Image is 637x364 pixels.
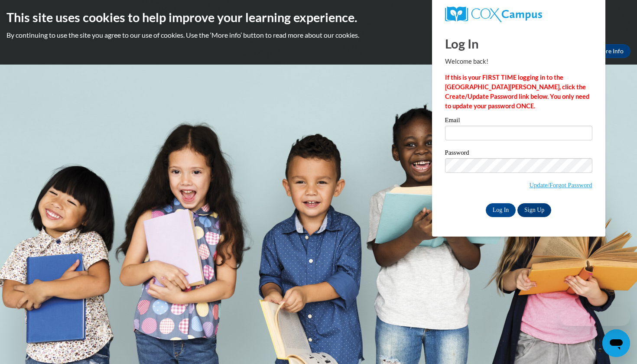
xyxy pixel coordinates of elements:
[529,182,592,188] a: Update/Forgot Password
[517,203,551,217] a: Sign Up
[6,9,630,26] h2: This site uses cookies to help improve your learning experience.
[6,30,630,40] p: By continuing to use the site you agree to our use of cookies. Use the ‘More info’ button to read...
[445,6,542,22] img: COX Campus
[590,44,630,58] a: More Info
[560,307,630,326] iframe: Message from company
[445,35,592,52] h1: Log In
[602,329,630,357] iframe: Button to launch messaging window
[445,6,592,22] a: COX Campus
[445,117,592,126] label: Email
[445,149,592,158] label: Password
[445,74,589,110] strong: If this is your FIRST TIME logging in to the [GEOGRAPHIC_DATA][PERSON_NAME], click the Create/Upd...
[445,57,592,66] p: Welcome back!
[486,203,516,217] input: Log In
